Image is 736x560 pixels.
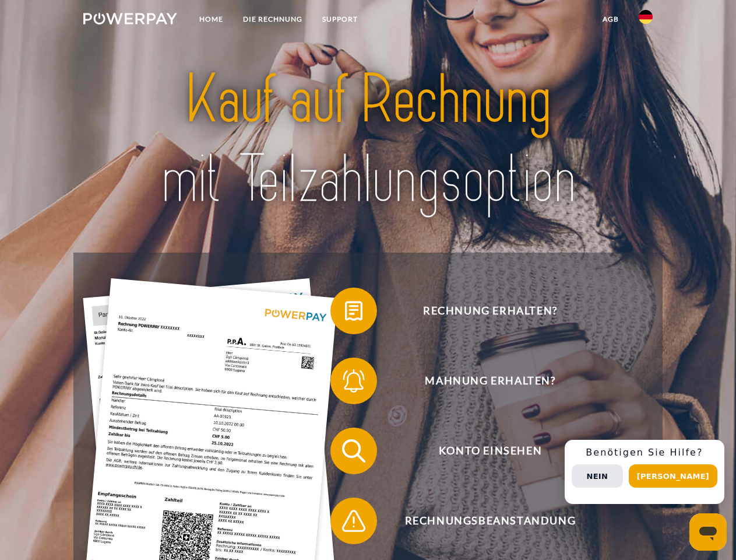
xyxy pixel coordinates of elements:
img: qb_search.svg [339,436,368,466]
button: [PERSON_NAME] [629,464,717,488]
a: Home [189,9,233,30]
span: Konto einsehen [347,428,633,474]
a: DIE RECHNUNG [233,9,312,30]
span: Rechnung erhalten? [347,288,633,334]
button: Rechnung erhalten? [330,288,633,334]
a: agb [593,9,629,30]
h3: Benötigen Sie Hilfe? [572,447,717,459]
img: qb_warning.svg [339,506,368,535]
button: Nein [572,464,623,488]
button: Rechnungsbeanstandung [330,498,633,544]
img: title-powerpay_de.svg [111,56,625,223]
iframe: Schaltfläche zum Öffnen des Messaging-Fensters [689,513,727,551]
a: SUPPORT [312,9,368,30]
img: qb_bill.svg [339,296,368,325]
button: Mahnung erhalten? [330,358,633,404]
span: Mahnung erhalten? [347,358,633,404]
span: Rechnungsbeanstandung [347,498,633,544]
img: qb_bell.svg [339,366,368,395]
button: Konto einsehen [330,428,633,474]
img: de [639,10,653,24]
div: Schnellhilfe [565,440,724,504]
img: logo-powerpay-white.svg [83,13,177,24]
